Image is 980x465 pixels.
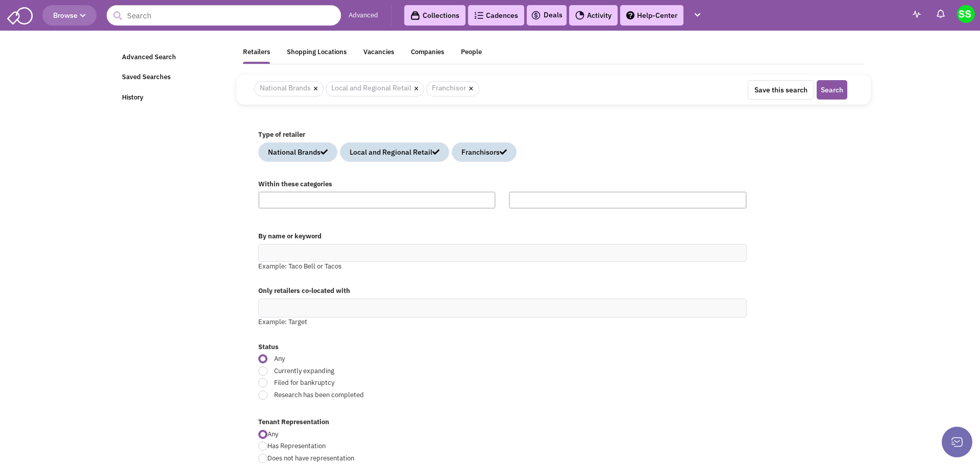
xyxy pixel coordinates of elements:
img: SmartAdmin [7,5,33,25]
img: help.png [626,11,634,19]
a: Cadences [468,5,524,26]
div: Vacancies [363,47,394,60]
a: × [469,84,473,93]
span: Franchisor [426,81,479,96]
div: Local and Regional Retail [350,147,439,157]
a: Activity [569,5,618,26]
label: Tenant Representation [258,418,747,427]
a: Advanced Search [116,47,230,67]
a: Advanced [349,11,378,20]
a: Saved Searches [116,67,230,87]
input: Search [107,5,341,26]
div: National Brands [268,147,328,157]
div: Retailers [243,47,270,60]
span: Any [267,354,584,364]
img: icon-collection-lavender-black.svg [410,11,420,20]
label: Only retailers co-located with [258,286,747,296]
span: Filed for bankruptcy [267,378,584,388]
img: icon-deals.svg [531,9,541,21]
span: Browse [53,11,86,20]
span: Does not have representation [267,454,354,462]
img: Cadences_logo.png [474,12,483,19]
span: Local and Regional Retail [326,81,424,96]
button: Search [817,80,847,100]
a: × [313,84,318,93]
a: × [414,84,419,93]
button: Browse [42,5,96,26]
span: Currently expanding [267,366,584,376]
img: Activity.png [575,11,584,20]
div: People [461,47,482,60]
a: History [116,88,230,108]
span: Research has been completed [267,390,584,400]
div: Shopping Locations [287,47,347,60]
label: Type of retailer [258,130,747,140]
label: Status [258,342,747,352]
a: Deals [531,9,562,21]
span: Any [267,430,278,438]
div: Franchisors [461,147,507,157]
button: Save this search [748,80,814,100]
div: Companies [411,47,444,60]
span: Has Representation [267,442,326,450]
span: National Brands [254,81,324,96]
span: Example: Target [258,317,307,326]
img: Stephen Songy [957,5,975,23]
label: By name or keyword [258,232,747,241]
label: Within these categories [258,180,747,189]
a: Collections [404,5,465,26]
span: Example: Taco Bell or Tacos [258,262,341,271]
a: Help-Center [620,5,683,26]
